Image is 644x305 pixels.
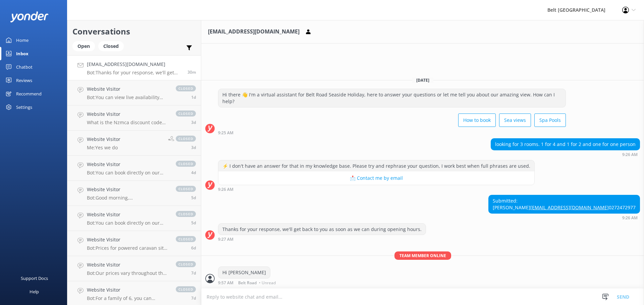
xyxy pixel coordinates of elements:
[67,181,201,206] a: Website VisitorBot:Good morning, [PERSON_NAME]. You can check the availability and pricing for Oc...
[488,215,640,220] div: Oct 01 2025 09:26am (UTC +13:00) Pacific/Auckland
[218,187,233,192] strong: 9:26 AM
[87,186,169,193] h4: Website Visitor
[67,206,201,231] a: Website VisitorBot:You can book directly on our website, which has live availability for all acco...
[176,110,196,117] span: closed
[16,33,29,47] div: Home
[87,211,169,218] h4: Website Visitor
[67,231,201,256] a: Website VisitorBot:Prices for powered caravan sites vary throughout the year. It's best to check ...
[87,261,169,269] h4: Website Visitor
[10,11,49,22] img: yonder-white-logo.png
[191,245,196,251] span: Sep 24 2025 10:34am (UTC +13:00) Pacific/Auckland
[191,145,196,150] span: Sep 27 2025 09:56am (UTC +13:00) Pacific/Auckland
[67,80,201,105] a: Website VisitorBot:You can view live availability and pricing for all accommodation options, incl...
[67,131,201,156] a: Website VisitorMe:Yes we doclosed3d
[191,295,196,301] span: Sep 23 2025 10:59am (UTC +13:00) Pacific/Auckland
[622,216,638,220] strong: 9:26 AM
[67,105,201,131] a: Website VisitorWhat is the Nzmca discount code for online bookings?closed3d
[218,280,277,285] div: Oct 01 2025 09:57am (UTC +13:00) Pacific/Auckland
[218,131,233,135] strong: 9:25 AM
[208,27,300,36] h3: [EMAIL_ADDRESS][DOMAIN_NAME]
[218,171,534,185] button: 📩 Contact me by email
[72,42,98,50] a: Open
[67,156,201,181] a: Website VisitorBot:You can book directly on our website, which has live availability for all acco...
[87,120,169,126] p: What is the Nzmca discount code for online bookings?
[16,60,33,74] div: Chatbot
[87,245,169,251] p: Bot: Prices for powered caravan sites vary throughout the year. It's best to check online for the...
[87,136,120,143] h4: Website Visitor
[218,224,426,235] div: Thanks for your response, we'll get back to you as soon as we can during opening hours.
[218,281,233,285] strong: 9:57 AM
[16,87,42,100] div: Recommend
[530,204,609,211] a: [EMAIL_ADDRESS][DOMAIN_NAME]
[458,113,496,127] button: How to book
[394,251,451,260] span: Team member online
[218,130,566,135] div: Oct 01 2025 09:25am (UTC +13:00) Pacific/Auckland
[87,236,169,243] h4: Website Visitor
[218,89,566,107] div: Hi there 👋 I'm a virtual assistant for Belt Road Seaside Holiday, here to answer your questions o...
[218,237,426,241] div: Oct 01 2025 09:27am (UTC +13:00) Pacific/Auckland
[622,153,638,157] strong: 9:26 AM
[87,94,169,100] p: Bot: You can view live availability and pricing for all accommodation options, including motels, ...
[191,170,196,175] span: Sep 26 2025 07:07pm (UTC +13:00) Pacific/Auckland
[176,211,196,217] span: closed
[87,286,169,294] h4: Website Visitor
[259,281,276,285] span: • Unread
[87,61,182,68] h4: [EMAIL_ADDRESS][DOMAIN_NAME]
[21,272,48,285] div: Support Docs
[187,69,196,75] span: Oct 01 2025 09:26am (UTC +13:00) Pacific/Auckland
[176,85,196,91] span: closed
[16,100,32,114] div: Settings
[87,220,169,226] p: Bot: You can book directly on our website, which has live availability for all accommodation opti...
[87,145,120,151] p: Me: Yes we do
[87,170,169,176] p: Bot: You can book directly on our website, which has live availability for all accommodation opti...
[191,120,196,125] span: Sep 27 2025 02:44pm (UTC +13:00) Pacific/Auckland
[238,281,257,285] span: Belt Road
[67,256,201,281] a: Website VisitorBot:Our prices vary throughout the year, so it’s best to check online for the date...
[87,270,169,276] p: Bot: Our prices vary throughout the year, so it’s best to check online for the date you want to b...
[176,161,196,167] span: closed
[87,110,169,118] h4: Website Visitor
[191,220,196,226] span: Sep 25 2025 06:46pm (UTC +13:00) Pacific/Auckland
[72,25,196,38] h2: Conversations
[218,187,535,192] div: Oct 01 2025 09:26am (UTC +13:00) Pacific/Auckland
[72,41,95,51] div: Open
[67,55,201,80] a: [EMAIL_ADDRESS][DOMAIN_NAME]Bot:Thanks for your response, we'll get back to you as soon as we can...
[191,270,196,276] span: Sep 23 2025 10:18pm (UTC +13:00) Pacific/Auckland
[87,161,169,168] h4: Website Visitor
[176,286,196,292] span: closed
[191,94,196,100] span: Sep 29 2025 11:06pm (UTC +13:00) Pacific/Auckland
[489,195,640,213] div: Submitted: [PERSON_NAME] 0272472977
[491,139,640,150] div: looking for 3 rooms. 1 for 4 and 1 for 2 and one for one person
[534,113,566,127] button: Spa Pools
[218,267,270,278] div: Hi [PERSON_NAME]
[176,186,196,192] span: closed
[30,285,39,298] div: Help
[16,47,29,60] div: Inbox
[491,152,640,157] div: Oct 01 2025 09:26am (UTC +13:00) Pacific/Auckland
[191,195,196,201] span: Sep 26 2025 08:29am (UTC +13:00) Pacific/Auckland
[98,42,127,50] a: Closed
[412,77,433,83] span: [DATE]
[176,261,196,267] span: closed
[87,295,169,301] p: Bot: For a family of 6, you can consider booking a 1 Bedroom Self Contained Unit, which can sleep...
[499,113,531,127] button: Sea views
[87,70,182,76] p: Bot: Thanks for your response, we'll get back to you as soon as we can during opening hours.
[218,160,534,172] div: ⚡ I don't have an answer for that in my knowledge base. Please try and rephrase your question, I ...
[176,136,196,142] span: closed
[16,74,32,87] div: Reviews
[218,237,233,241] strong: 9:27 AM
[98,41,124,51] div: Closed
[87,195,169,201] p: Bot: Good morning, [PERSON_NAME]. You can check the availability and pricing for Oceanview Sites ...
[87,85,169,93] h4: Website Visitor
[176,236,196,242] span: closed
